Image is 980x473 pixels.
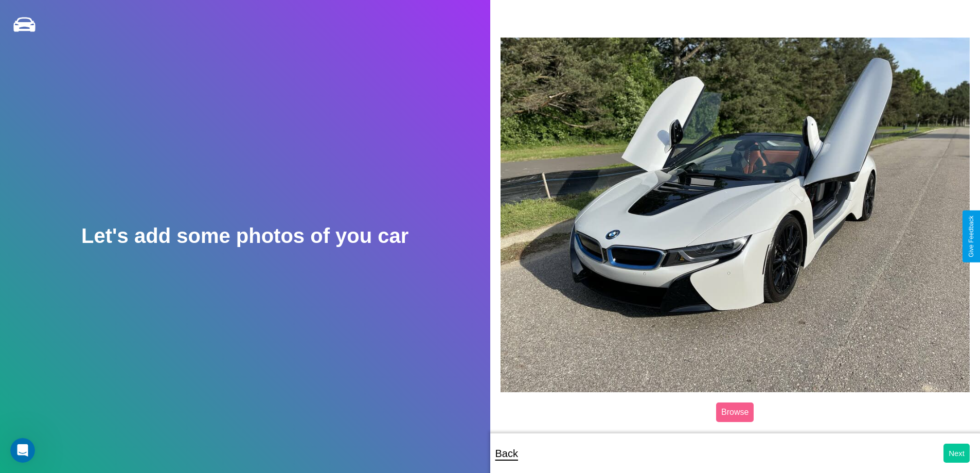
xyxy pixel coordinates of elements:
button: Next [943,444,970,463]
iframe: Intercom live chat [10,438,35,463]
p: Back [495,444,518,463]
h2: Let's add some photos of you car [81,224,408,248]
label: Browse [716,402,754,422]
div: Give Feedback [968,216,975,257]
img: posted [501,38,970,392]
